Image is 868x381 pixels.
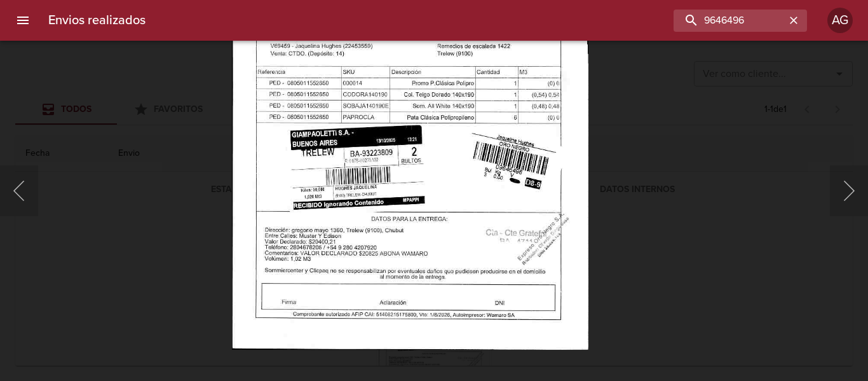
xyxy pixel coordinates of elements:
[48,10,146,31] h6: Envios realizados
[8,5,38,36] button: menu
[827,8,853,33] div: Abrir información de usuario
[830,165,868,216] button: Siguiente
[674,10,785,32] input: buscar
[827,8,853,33] div: AG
